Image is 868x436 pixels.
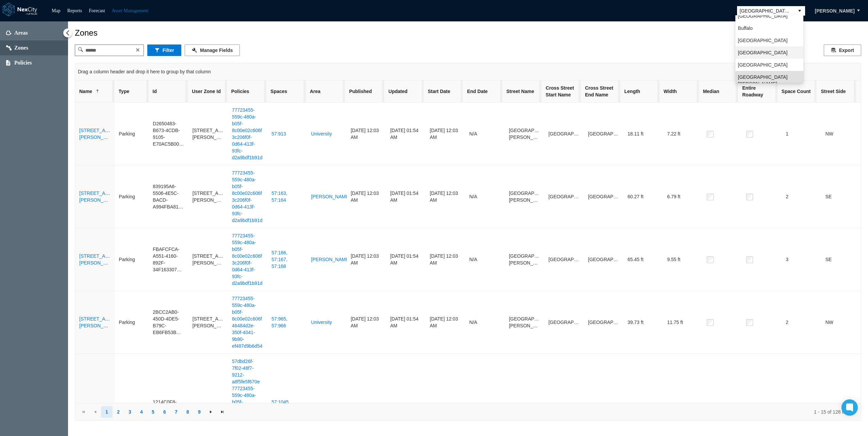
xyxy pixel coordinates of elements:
[232,197,263,224] a: 3c206f0f-0d64-413f-93fc-d2a9bdf1b91d
[664,88,677,95] span: Width
[386,103,425,165] td: [DATE] 01:54 AM
[286,316,287,322] span: ,
[149,165,188,228] td: 839195A6-5506-4E5C-BACD-A994FBA814EB
[232,322,263,349] a: 46484d2e-350f-4041-9b90-ef487d9b6d54
[147,44,181,56] button: Filter
[347,291,386,354] td: [DATE] 12:03 AM
[147,406,159,418] a: undefined 5
[136,406,147,418] a: undefined 4
[188,291,228,354] td: [STREET_ADDRESS][PERSON_NAME]
[6,45,12,51] img: zones.svg
[349,88,372,95] span: Published
[232,259,263,287] a: 3c206f0f-0d64-413f-93fc-d2a9bdf1b91d
[584,103,623,165] td: [GEOGRAPHIC_DATA]
[821,88,846,95] span: Street Side
[113,406,124,418] a: undefined 2
[505,228,544,291] td: [GEOGRAPHIC_DATA][PERSON_NAME]
[311,319,332,326] a: University
[584,291,623,354] td: [GEOGRAPHIC_DATA]
[465,228,505,291] td: N/A
[271,249,287,256] a: 57:166,
[6,60,10,66] img: policies.svg
[505,103,544,165] td: [GEOGRAPHIC_DATA][PERSON_NAME]
[386,291,425,354] td: [DATE] 01:54 AM
[185,44,240,56] button: Manage Fields
[159,406,170,418] a: undefined 6
[428,88,450,95] span: Start Date
[14,44,28,51] span: Zones
[467,88,488,95] span: End Date
[52,8,61,13] a: Map
[794,6,805,16] button: select
[663,291,702,354] td: 11.75 ft
[188,103,228,165] td: [STREET_ADDRESS][PERSON_NAME]
[194,406,205,418] a: undefined 9
[782,103,821,165] td: 1
[310,88,320,95] span: Area
[426,103,465,165] td: [DATE] 12:03 AM
[232,134,263,161] a: 3c206f0f-0d64-413f-93fc-d2a9bdf1b91d
[271,263,286,270] a: 57:168
[286,250,287,255] span: ,
[821,165,861,228] td: SE
[124,406,136,418] a: undefined 3
[782,88,811,95] span: Space Count
[347,228,386,291] td: [DATE] 12:03 AM
[115,291,149,354] td: Parking
[347,103,386,165] td: [DATE] 12:03 AM
[738,37,788,44] span: [GEOGRAPHIC_DATA]
[808,5,862,17] button: [PERSON_NAME]
[311,130,332,137] a: University
[584,165,623,228] td: [GEOGRAPHIC_DATA]
[79,253,126,266] a: [STREET_ADDRESS][PERSON_NAME]
[738,25,753,32] span: Buffalo
[821,291,861,354] td: NW
[79,316,126,328] a: [STREET_ADDRESS][PERSON_NAME]
[544,103,584,165] td: [GEOGRAPHIC_DATA]
[79,128,126,140] a: [STREET_ADDRESS][PERSON_NAME]
[623,165,663,228] td: 60.27 ft
[101,406,113,418] a: undefined 1
[200,47,233,54] span: Manage Fields
[506,88,534,95] span: Street Name
[386,228,425,291] td: [DATE] 01:54 AM
[289,399,290,405] span: ,
[738,74,801,87] span: [GEOGRAPHIC_DATA][PERSON_NAME]
[311,256,350,263] a: [PERSON_NAME]
[14,59,32,66] span: Policies
[231,88,249,95] span: Policies
[75,28,861,38] div: Zones
[584,228,623,291] td: [GEOGRAPHIC_DATA]
[624,88,640,95] span: Length
[311,193,350,200] a: [PERSON_NAME]
[703,88,719,95] span: Median
[149,103,188,165] td: D2650483-B673-4CDB-9105-E70AC5B0057F
[271,130,286,137] a: 57:913
[465,165,505,228] td: N/A
[782,228,821,291] td: 3
[821,103,861,165] td: NW
[115,165,149,228] td: Parking
[232,358,262,385] a: 57dbd26f-7f02-48f7-9212-a8f5fe5f670e
[623,291,663,354] td: 39.73 ft
[663,103,702,165] td: 7.22 ft
[182,406,194,418] a: undefined 8
[89,8,105,13] a: Forecast
[79,88,92,95] span: Name
[115,103,149,165] td: Parking
[188,228,228,291] td: [STREET_ADDRESS][PERSON_NAME]
[270,88,287,95] span: Spaces
[585,85,616,98] span: Cross Street End Name
[386,165,425,228] td: [DATE] 01:54 AM
[505,291,544,354] td: [GEOGRAPHIC_DATA][PERSON_NAME]
[67,8,82,13] a: Reports
[505,165,544,228] td: [GEOGRAPHIC_DATA][PERSON_NAME]
[286,190,287,196] span: ,
[663,228,702,291] td: 9.55 ft
[839,47,854,54] span: Export
[271,315,287,322] a: 57:965,
[782,291,821,354] td: 2
[14,30,28,36] span: Areas
[738,49,788,56] span: [GEOGRAPHIC_DATA]
[347,165,386,228] td: [DATE] 12:03 AM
